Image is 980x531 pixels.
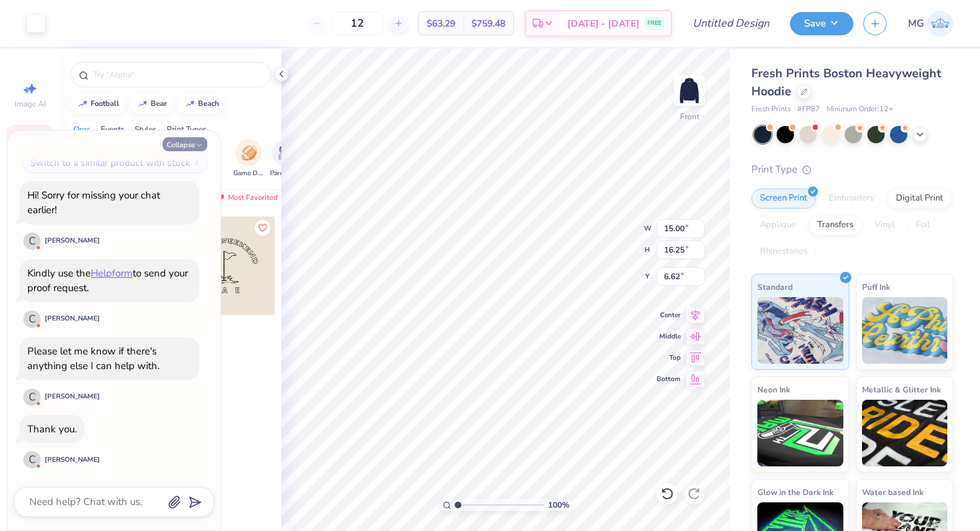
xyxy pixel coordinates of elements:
[209,189,284,205] div: Most Favorited
[751,215,805,235] div: Applique
[45,455,100,465] div: [PERSON_NAME]
[757,382,790,396] span: Neon Ink
[908,16,924,31] span: MG
[647,19,661,28] span: FREE
[241,145,257,161] img: Game Day Image
[270,169,301,179] span: Parent's Weekend
[45,236,100,246] div: [PERSON_NAME]
[657,332,681,341] span: Middle
[657,310,681,320] span: Center
[751,65,941,99] span: Fresh Prints Boston Heavyweight Hoodie
[27,344,159,373] div: Please let me know if there's anything else I can help with.
[193,159,201,167] img: Switch to a similar product with stock
[471,17,505,31] span: $759.48
[657,374,681,384] span: Bottom
[163,137,207,151] button: Collapse
[270,139,301,179] button: filter button
[820,189,883,209] div: Embroidery
[92,68,263,81] input: Try "Alpha"
[751,162,953,177] div: Print Type
[255,220,271,236] button: Like
[866,215,903,235] div: Vinyl
[567,17,639,31] span: [DATE] - [DATE]
[680,111,699,123] div: Front
[135,123,157,135] div: Styles
[657,353,681,362] span: Top
[862,382,941,396] span: Metallic & Glitter Ink
[862,400,948,466] img: Metallic & Glitter Ink
[908,11,953,37] a: MG
[757,400,843,466] img: Neon Ink
[757,297,843,364] img: Standard
[23,451,41,468] div: C
[167,123,207,135] div: Print Types
[77,100,88,108] img: trend_line.gif
[15,99,46,109] span: Image AI
[682,10,780,37] input: Untitled Design
[797,104,820,115] span: # FP87
[45,314,100,324] div: [PERSON_NAME]
[862,485,923,499] span: Water based Ink
[137,100,148,108] img: trend_line.gif
[23,310,41,328] div: C
[198,100,219,107] div: beach
[27,266,91,280] div: Kindly use the
[827,104,893,115] span: Minimum Order: 12 +
[91,266,133,280] a: Helpform
[676,77,703,104] img: Front
[757,485,833,499] span: Glow in the Dark Ink
[751,104,791,115] span: Fresh Prints
[23,233,41,250] div: C
[233,169,264,179] span: Game Day
[23,388,41,406] div: C
[751,189,816,209] div: Screen Print
[331,11,383,35] input: – –
[23,152,208,173] button: Switch to a similar product with stock
[177,94,225,114] button: beach
[887,189,952,209] div: Digital Print
[548,499,569,511] span: 100 %
[809,215,862,235] div: Transfers
[790,12,853,35] button: Save
[427,17,455,31] span: $63.29
[757,280,793,294] span: Standard
[70,94,125,114] button: football
[45,392,100,402] div: [PERSON_NAME]
[862,297,948,364] img: Puff Ink
[130,94,173,114] button: bear
[151,100,167,107] div: bear
[233,139,264,179] div: filter for Game Day
[185,100,195,108] img: trend_line.gif
[27,422,77,436] div: Thank you.
[862,280,890,294] span: Puff Ink
[907,215,939,235] div: Foil
[91,100,119,107] div: football
[270,139,301,179] div: filter for Parent's Weekend
[101,123,125,135] div: Events
[73,123,91,135] div: Orgs
[278,145,293,161] img: Parent's Weekend Image
[27,189,160,217] div: Hi! Sorry for missing your chat earlier!
[233,139,264,179] button: filter button
[927,11,953,37] img: Mikah Giles
[751,242,816,262] div: Rhinestones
